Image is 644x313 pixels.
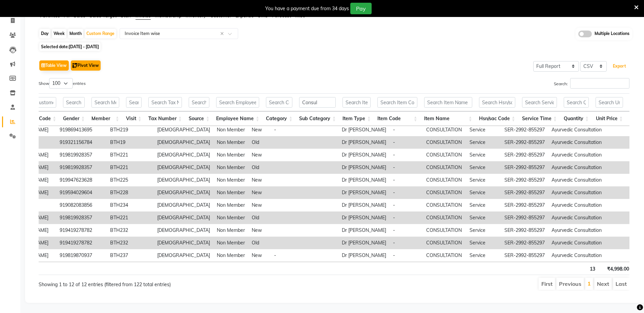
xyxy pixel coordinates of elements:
[466,174,501,186] td: Service
[213,149,248,161] td: Non Member
[107,237,154,249] td: BTH232
[189,97,210,108] input: Search Source
[154,199,213,211] td: [DEMOGRAPHIC_DATA]
[338,186,390,199] td: Dr [PERSON_NAME]
[548,249,605,262] td: Ayurvedic Consultation
[423,186,466,199] td: CONSULTATION
[69,44,99,49] span: [DATE] - [DATE]
[271,249,311,262] td: -
[466,136,501,149] td: Service
[248,136,271,149] td: Old
[56,211,107,224] td: 919819928357
[501,224,548,237] td: SER-2992-855297
[248,237,271,249] td: Old
[338,161,390,174] td: Dr [PERSON_NAME]
[390,136,423,149] td: -
[501,237,548,249] td: SER-2992-855297
[390,174,423,186] td: -
[566,262,598,275] th: 13
[145,111,185,126] th: Tax Number: activate to sort column ascending
[501,174,548,186] td: SER-2992-855297
[213,211,248,224] td: Non Member
[213,111,263,126] th: Employee Name: activate to sort column ascending
[522,97,557,108] input: Search Service Time
[501,161,548,174] td: SER-2992-855297
[501,124,548,136] td: SER-2992-855297
[338,224,390,237] td: Dr [PERSON_NAME]
[548,237,605,249] td: Ayurvedic Consultation
[564,97,589,108] input: Search Quantity
[501,249,548,262] td: SER-2992-855297
[213,124,248,136] td: Non Member
[248,124,271,136] td: New
[338,249,390,262] td: Dr [PERSON_NAME]
[466,124,501,136] td: Service
[91,97,119,108] input: Search Member
[296,111,339,126] th: Sub Category: activate to sort column ascending
[390,249,423,262] td: -
[107,174,154,186] td: BTH225
[423,224,466,237] td: CONSULTATION
[390,224,423,237] td: -
[56,237,107,249] td: 919419278782
[213,224,248,237] td: Non Member
[107,161,154,174] td: BTH221
[39,29,50,38] div: Day
[71,60,101,71] button: Pivot View
[423,136,466,149] td: CONSULTATION
[213,186,248,199] td: Non Member
[548,136,605,149] td: Ayurvedic Consultation
[390,186,423,199] td: -
[56,161,107,174] td: 919819928357
[56,199,107,211] td: 919082083856
[548,161,605,174] td: Ayurvedic Consultation
[548,186,605,199] td: Ayurvedic Consultation
[501,211,548,224] td: SER-2992-855297
[154,211,213,224] td: [DEMOGRAPHIC_DATA]
[154,174,213,186] td: [DEMOGRAPHIC_DATA]
[107,136,154,149] td: BTH19
[56,249,107,262] td: 919819870937
[595,31,629,37] span: Multiple Locations
[424,97,472,108] input: Search Item Name
[107,124,154,136] td: BTH219
[338,136,390,149] td: Dr [PERSON_NAME]
[107,249,154,262] td: BTH237
[610,60,629,72] button: Export
[107,149,154,161] td: BTH221
[338,124,390,136] td: Dr [PERSON_NAME]
[263,111,296,126] th: Category: activate to sort column ascending
[570,78,629,89] input: Search:
[248,249,271,262] td: New
[107,211,154,224] td: BTH221
[421,111,476,126] th: Item Name: activate to sort column ascending
[501,149,548,161] td: SER-2992-855297
[185,111,213,126] th: Source: activate to sort column ascending
[390,211,423,224] td: -
[213,161,248,174] td: Non Member
[220,30,226,37] span: Clear all
[248,174,271,186] td: New
[599,262,633,275] th: ₹4,998.00
[466,237,501,249] td: Service
[213,199,248,211] td: Non Member
[107,186,154,199] td: BTH228
[85,29,116,38] div: Custom Range
[338,174,390,186] td: Dr [PERSON_NAME]
[60,111,88,126] th: Gender: activate to sort column ascending
[466,224,501,237] td: Service
[390,237,423,249] td: -
[52,29,66,38] div: Week
[56,186,107,199] td: 919594029604
[390,149,423,161] td: -
[154,237,213,249] td: [DEMOGRAPHIC_DATA]
[466,199,501,211] td: Service
[248,211,271,224] td: Old
[213,174,248,186] td: Non Member
[338,149,390,161] td: Dr [PERSON_NAME]
[554,78,629,89] label: Search:
[265,5,349,12] div: You have a payment due from 34 days
[49,78,73,89] select: Showentries
[39,78,86,89] label: Show entries
[338,237,390,249] td: Dr [PERSON_NAME]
